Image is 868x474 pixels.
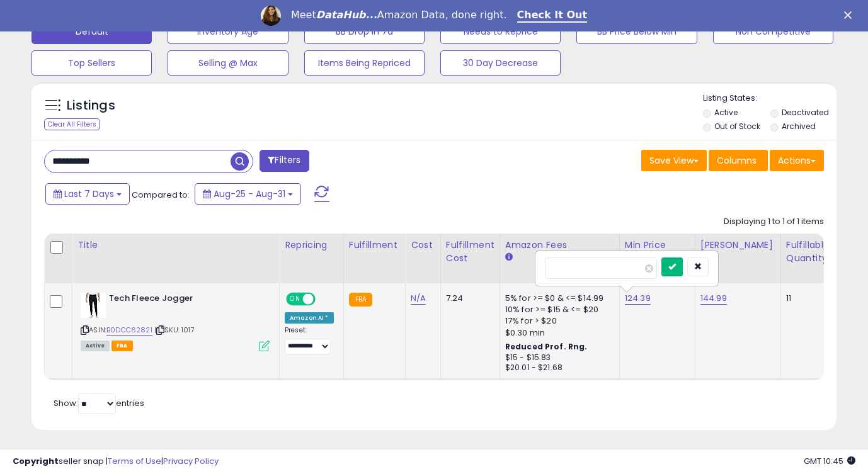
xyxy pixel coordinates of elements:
[81,341,110,351] span: All listings currently available for purchase on Amazon
[709,150,768,171] button: Columns
[314,294,334,305] span: OFF
[700,292,727,305] a: 144.99
[411,239,435,252] div: Cost
[440,50,561,76] button: 30 Day Decrease
[717,154,757,167] span: Columns
[505,239,614,252] div: Amazon Fees
[411,292,426,305] a: N/A
[195,183,301,205] button: Aug-25 - Aug-31
[132,189,190,201] span: Compared to:
[285,312,334,324] div: Amazon AI *
[261,6,281,26] img: Profile image for Georgie
[44,118,100,130] div: Clear All Filters
[168,50,288,76] button: Selling @ Max
[106,325,152,336] a: B0DCC62821
[287,294,303,305] span: ON
[844,11,857,19] div: Close
[724,216,824,228] div: Displaying 1 to 1 of 1 items
[517,9,588,23] a: Check It Out
[625,292,651,305] a: 124.39
[64,188,114,200] span: Last 7 Days
[505,315,610,327] div: 17% for > $20
[349,239,400,252] div: Fulfillment
[304,50,425,76] button: Items Being Repriced
[505,363,610,373] div: $20.01 - $21.68
[13,456,219,468] div: seller snap | |
[714,107,738,118] label: Active
[163,455,219,467] a: Privacy Policy
[446,293,490,304] div: 7.24
[505,341,588,352] b: Reduced Prof. Rng.
[154,325,195,335] span: | SKU: 1017
[109,293,262,308] b: Tech Fleece Jogger
[505,353,610,363] div: $15 - $15.83
[700,239,775,252] div: [PERSON_NAME]
[714,121,760,132] label: Out of Stock
[285,239,338,252] div: Repricing
[625,239,690,252] div: Min Price
[349,293,372,307] small: FBA
[446,239,494,265] div: Fulfillment Cost
[111,341,133,351] span: FBA
[77,239,274,252] div: Title
[31,50,152,76] button: Top Sellers
[45,183,130,205] button: Last 7 Days
[782,107,829,118] label: Deactivated
[505,304,610,315] div: 10% for >= $15 & <= $20
[81,293,106,318] img: 31rAzYM7n6L._SL40_.jpg
[641,150,707,171] button: Save View
[54,397,144,409] span: Show: entries
[505,252,513,263] small: Amazon Fees.
[770,150,824,171] button: Actions
[505,293,610,304] div: 5% for >= $0 & <= $14.99
[67,97,115,115] h5: Listings
[782,121,816,132] label: Archived
[316,9,377,21] i: DataHub...
[13,455,59,467] strong: Copyright
[804,455,855,467] span: 2025-09-9 10:45 GMT
[703,93,837,104] p: Listing States:
[285,326,334,354] div: Preset:
[505,327,610,339] div: $0.30 min
[108,455,161,467] a: Terms of Use
[786,239,830,265] div: Fulfillable Quantity
[260,150,309,172] button: Filters
[291,9,507,21] div: Meet Amazon Data, done right.
[214,188,285,200] span: Aug-25 - Aug-31
[81,293,270,350] div: ASIN:
[786,293,825,304] div: 11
